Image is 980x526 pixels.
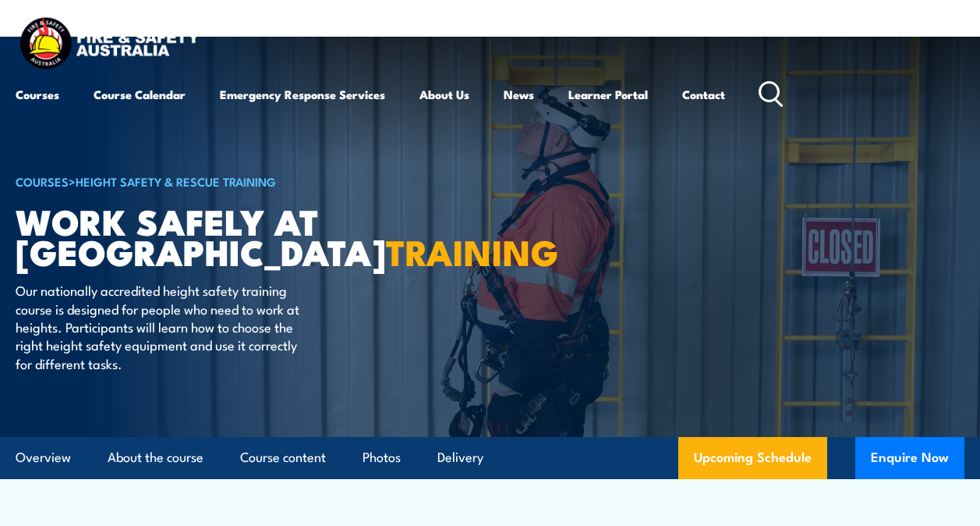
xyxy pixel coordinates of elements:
a: Learner Portal [568,76,648,113]
a: News [504,76,534,113]
a: Course Calendar [94,76,186,113]
a: About the course [108,437,203,478]
p: Our nationally accredited height safety training course is designed for people who need to work a... [16,281,300,372]
h6: > [16,172,401,190]
a: Delivery [437,437,483,478]
h1: Work Safely at [GEOGRAPHIC_DATA] [16,205,401,266]
a: Overview [16,437,71,478]
a: Photos [363,437,401,478]
a: Course content [240,437,326,478]
a: About Us [419,76,469,113]
button: Enquire Now [855,437,964,479]
a: Height Safety & Rescue Training [76,172,276,190]
a: Courses [16,76,59,113]
strong: TRAINING [386,224,559,278]
a: COURSES [16,172,69,190]
a: Emergency Response Services [220,76,385,113]
a: Contact [682,76,725,113]
a: Upcoming Schedule [678,437,827,479]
